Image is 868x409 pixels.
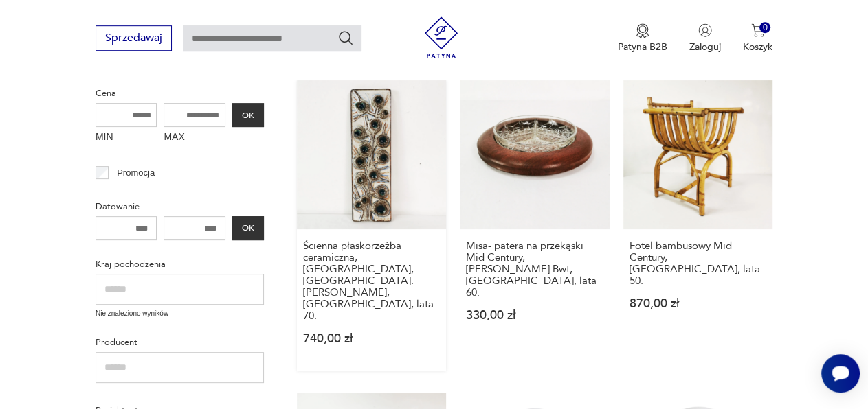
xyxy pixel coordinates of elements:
button: 0Koszyk [743,23,772,54]
p: Patyna B2B [618,40,667,54]
p: Kraj pochodzenia [96,257,264,272]
button: OK [232,216,264,240]
button: OK [232,103,264,127]
img: Ikona koszyka [751,23,765,37]
iframe: Smartsupp widget button [821,354,860,393]
h3: Misa- patera na przekąski Mid Century, [PERSON_NAME] Bwt, [GEOGRAPHIC_DATA], lata 60. [466,240,603,299]
p: 330,00 zł [466,309,603,321]
button: Szukaj [337,30,354,46]
p: Datowanie [96,199,264,214]
h3: Fotel bambusowy Mid Century, [GEOGRAPHIC_DATA], lata 50. [630,240,766,287]
h3: Ścienna płaskorzeźba ceramiczna, [GEOGRAPHIC_DATA], [GEOGRAPHIC_DATA]. [PERSON_NAME], [GEOGRAPHIC... [303,240,440,322]
a: Misa- patera na przekąski Mid Century, Richard Forgan Bwt, United Kingdom, lata 60.Misa- patera n... [460,80,609,371]
p: Producent [96,335,264,350]
a: Sprzedawaj [96,34,172,44]
p: Zaloguj [689,40,721,54]
button: Zaloguj [689,23,721,54]
button: Patyna B2B [618,23,667,54]
img: Ikona medalu [636,23,649,38]
a: Ikona medaluPatyna B2B [618,23,667,54]
img: Patyna - sklep z meblami i dekoracjami vintage [421,16,462,58]
p: 740,00 zł [303,333,440,344]
p: Cena [96,86,264,101]
p: Koszyk [743,40,772,54]
label: MAX [164,127,225,149]
label: MIN [96,127,157,149]
div: 0 [759,22,771,34]
a: Fotel bambusowy Mid Century, Niemcy, lata 50.Fotel bambusowy Mid Century, [GEOGRAPHIC_DATA], lata... [623,80,772,371]
p: Nie znaleziono wyników [96,308,264,319]
p: 870,00 zł [630,298,766,309]
p: Promocja [117,165,155,180]
button: Sprzedawaj [96,25,172,51]
a: Ścienna płaskorzeźba ceramiczna, Soholm, proj. Noomi Backhausen, Dania, lata 70.Ścienna płaskorze... [297,80,446,371]
img: Ikonka użytkownika [698,23,712,37]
